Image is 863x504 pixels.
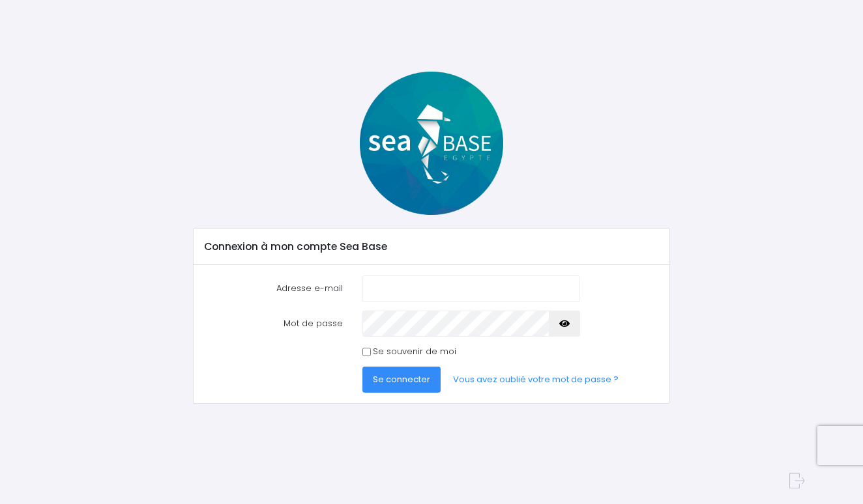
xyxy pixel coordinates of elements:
a: Vous avez oublié votre mot de passe ? [443,367,630,393]
label: Se souvenir de moi [373,345,456,358]
label: Mot de passe [194,311,353,337]
div: Connexion à mon compte Sea Base [194,229,670,265]
button: Se connecter [362,367,441,393]
label: Adresse e-mail [194,275,353,301]
span: Se connecter [373,373,430,385]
